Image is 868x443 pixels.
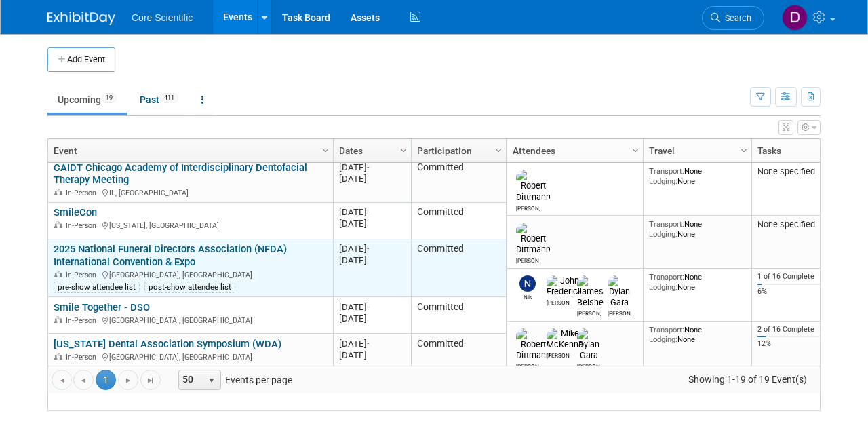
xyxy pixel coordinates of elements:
[757,139,824,162] a: Tasks
[144,282,235,292] div: post-show attendee list
[54,353,62,360] img: In-Person Event
[516,170,551,202] img: Robert Dittmann
[54,139,324,162] a: Event
[649,139,743,162] a: Travel
[757,166,828,177] div: None specified
[54,338,281,350] a: [US_STATE] Dental Association Symposium (WDA)
[757,219,828,230] div: None specified
[339,301,405,313] div: [DATE]
[367,207,370,217] span: -
[629,139,644,159] a: Column Settings
[411,334,506,370] td: Committed
[367,162,370,172] span: -
[577,328,601,361] img: Dylan Gara
[649,219,684,229] span: Transport:
[339,218,405,229] div: [DATE]
[160,93,178,103] span: 411
[516,328,551,361] img: Robert Dittmann
[118,370,138,390] a: Go to the next page
[649,219,747,239] div: None None
[649,176,677,186] span: Lodging:
[54,269,327,280] div: [GEOGRAPHIC_DATA], [GEOGRAPHIC_DATA]
[54,243,287,268] a: 2025 National Funeral Directors Association (NFDA) International Convention & Expo
[367,302,370,312] span: -
[56,375,67,386] span: Go to the first page
[161,370,306,390] span: Events per page
[738,145,749,156] span: Column Settings
[649,272,684,282] span: Transport:
[649,325,684,334] span: Transport:
[123,375,134,386] span: Go to the next page
[96,370,116,390] span: 1
[649,166,747,186] div: None None
[720,13,751,23] span: Search
[367,339,370,349] span: -
[397,139,412,159] a: Column Settings
[320,145,331,156] span: Column Settings
[630,145,641,156] span: Column Settings
[54,206,97,218] a: SmileCon
[516,361,540,370] div: Robert Dittmann
[54,219,327,231] div: [US_STATE], [GEOGRAPHIC_DATA]
[54,271,62,277] img: In-Person Event
[649,334,677,344] span: Lodging:
[649,166,684,176] span: Transport:
[782,5,808,31] img: Dan Boro
[577,308,601,317] div: James Belshe
[608,308,631,317] div: Dylan Gara
[547,328,583,350] img: Mike McKenna
[547,350,570,359] div: Mike McKenna
[649,272,747,292] div: None None
[367,244,370,254] span: -
[519,275,536,292] img: Nik Koelblinger
[54,314,327,326] div: [GEOGRAPHIC_DATA], [GEOGRAPHIC_DATA]
[66,271,100,280] span: In-Person
[73,370,94,390] a: Go to the previous page
[577,275,604,308] img: James Belshe
[516,223,551,255] img: Robert Dittmann
[52,370,72,390] a: Go to the first page
[47,12,115,25] img: ExhibitDay
[54,221,62,228] img: In-Person Event
[339,206,405,218] div: [DATE]
[702,6,764,30] a: Search
[54,301,150,313] a: Smile Together - DSO
[411,297,506,334] td: Committed
[54,351,327,362] div: [GEOGRAPHIC_DATA], [GEOGRAPHIC_DATA]
[145,375,156,386] span: Go to the last page
[54,161,307,187] a: CAIDT Chicago Academy of Interdisciplinary Dentofacial Therapy Meeting
[102,93,117,103] span: 19
[339,173,405,185] div: [DATE]
[493,145,504,156] span: Column Settings
[757,287,828,296] div: 6%
[54,189,62,195] img: In-Person Event
[411,203,506,239] td: Committed
[492,139,507,159] a: Column Settings
[737,139,752,159] a: Column Settings
[547,275,582,297] img: John Frederick
[339,254,405,266] div: [DATE]
[339,313,405,324] div: [DATE]
[339,139,402,162] a: Dates
[513,139,634,162] a: Attendees
[757,339,828,349] div: 12%
[757,325,828,334] div: 2 of 16 Complete
[818,139,833,159] a: Column Settings
[608,275,631,308] img: Dylan Gara
[398,145,409,156] span: Column Settings
[516,203,540,212] div: Robert Dittmann
[140,370,161,390] a: Go to the last page
[339,338,405,349] div: [DATE]
[339,243,405,254] div: [DATE]
[339,349,405,361] div: [DATE]
[66,353,100,362] span: In-Person
[132,12,193,23] span: Core Scientific
[54,316,62,323] img: In-Person Event
[206,375,217,386] span: select
[54,187,327,198] div: IL, [GEOGRAPHIC_DATA]
[339,161,405,173] div: [DATE]
[179,370,202,389] span: 50
[66,316,100,325] span: In-Person
[649,229,677,239] span: Lodging:
[78,375,89,386] span: Go to the previous page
